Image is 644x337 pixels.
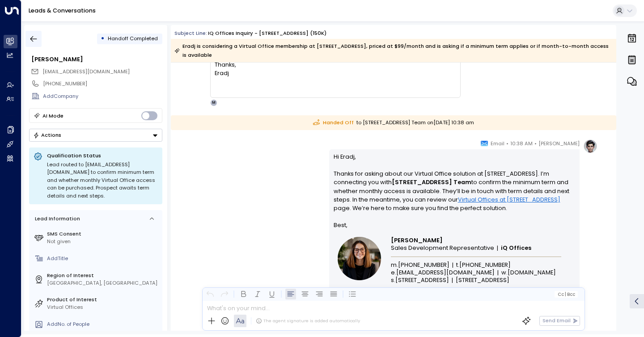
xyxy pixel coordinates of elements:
[391,269,396,276] span: e.
[534,139,537,148] span: •
[538,139,580,148] span: [PERSON_NAME]
[47,255,159,262] div: AddTitle
[47,303,159,311] div: Virtual Offices
[583,139,597,153] img: profile-logo.png
[174,29,207,37] span: Subject Line:
[459,261,511,269] a: [PHONE_NUMBER]
[215,60,456,69] div: Thanks,
[29,129,162,142] button: Actions
[32,215,80,223] div: Lead Information
[47,161,158,200] div: Lead routed to [EMAIL_ADDRESS][DOMAIN_NAME] to confirm minimum term and whether monthly Virtual O...
[452,277,453,284] font: |
[47,279,159,287] div: [GEOGRAPHIC_DATA], [GEOGRAPHIC_DATA]
[29,7,96,14] a: Leads & Conversations
[47,272,159,279] label: Region of Interest
[395,277,449,284] span: [STREET_ADDRESS]
[501,269,508,276] span: w.
[101,32,105,45] div: •
[334,152,576,221] p: Hi Eradj, Thanks for asking about our Virtual Office solution at [STREET_ADDRESS]. I’m connecting...
[210,99,217,106] div: M
[313,119,354,126] span: Handed Off
[491,139,504,148] span: Email
[208,29,326,37] div: iQ Offices Inquiry - [STREET_ADDRESS] (150K)
[219,289,230,299] button: Redo
[458,195,560,204] a: Virtual Offices at [STREET_ADDRESS]
[396,269,495,276] a: [EMAIL_ADDRESS][DOMAIN_NAME]
[42,68,130,76] span: ekhaidarov@spcgroup.ca
[456,261,459,269] span: t.
[452,261,453,269] font: |
[391,237,443,244] span: [PERSON_NAME]
[508,269,556,276] a: [DOMAIN_NAME]
[555,291,578,298] button: Cc|Bcc
[215,69,456,77] div: Eradj
[391,244,494,252] span: Sales Development Representative
[506,139,508,148] span: •
[31,55,162,63] div: [PERSON_NAME]
[256,318,360,324] div: The agent signature is added automatically
[47,238,159,245] div: Not given
[42,111,64,120] div: AI Mode
[334,221,576,229] p: Best,
[398,261,449,269] a: [PHONE_NUMBER]
[392,178,471,186] strong: [STREET_ADDRESS] Team
[391,277,395,284] span: s.
[510,139,533,148] span: 10:38 AM
[29,129,162,142] div: Button group with a nested menu
[171,115,616,130] div: to [STREET_ADDRESS] Team on [DATE] 10:38 am
[47,152,158,159] p: Qualification Status
[456,277,509,284] span: [STREET_ADDRESS]
[47,230,159,238] label: SMS Consent
[391,261,398,269] span: m.
[497,269,499,277] font: |
[501,244,531,252] a: iQ Offices
[42,68,130,75] span: [EMAIL_ADDRESS][DOMAIN_NAME]
[43,80,162,88] div: [PHONE_NUMBER]
[47,296,159,303] label: Product of Interest
[43,93,162,100] div: AddCompany
[205,289,216,299] button: Undo
[108,35,158,42] span: Handoff Completed
[47,320,159,328] div: AddNo. of People
[497,244,498,252] font: |
[33,132,61,138] div: Actions
[558,292,575,297] span: Cc Bcc
[174,42,612,59] div: Eradj is considering a Virtual Office membership at [STREET_ADDRESS], priced at $99/month and is ...
[565,292,566,297] span: |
